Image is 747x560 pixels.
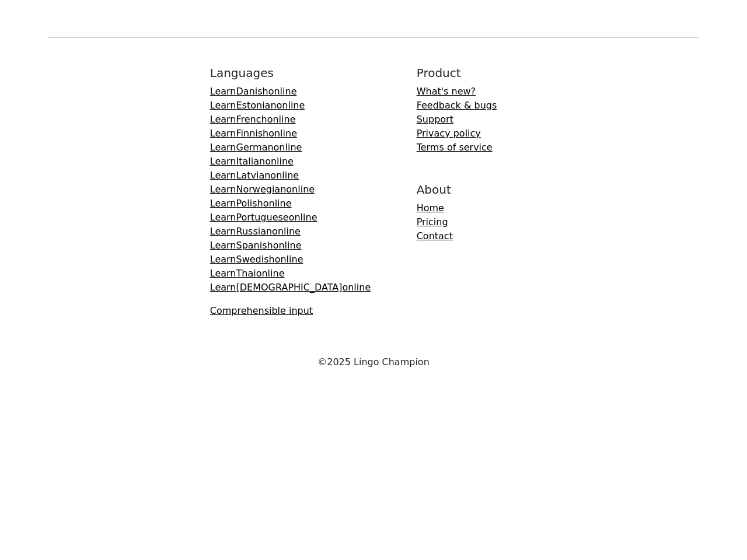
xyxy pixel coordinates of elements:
h5: Product [417,66,497,80]
a: Terms of service [417,142,493,153]
a: Privacy policy [417,128,481,139]
a: Contact [417,230,453,242]
a: LearnDanishonline [210,86,297,97]
a: LearnNorwegianonline [210,184,315,195]
a: LearnRussianonline [210,226,301,237]
h5: About [417,183,497,197]
a: What's new? [417,86,476,97]
a: LearnLatvianonline [210,170,299,181]
a: LearnItalianonline [210,156,294,167]
a: LearnSwedishonline [210,254,303,265]
a: LearnFrenchonline [210,114,296,125]
a: LearnFinnishonline [210,128,297,139]
a: LearnPortugueseonline [210,212,317,223]
h5: Languages [210,66,371,80]
a: LearnEstonianonline [210,100,305,111]
a: LearnPolishonline [210,198,292,209]
a: Learn[DEMOGRAPHIC_DATA]online [210,282,371,293]
a: Support [417,114,453,125]
a: LearnThaionline [210,268,285,279]
a: Comprehensible input [210,305,313,316]
div: © 2025 Lingo Champion [41,355,706,369]
a: Feedback & bugs [417,100,497,111]
a: Home [417,202,444,213]
a: LearnGermanonline [210,142,302,153]
a: LearnSpanishonline [210,240,302,251]
a: Pricing [417,216,448,228]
